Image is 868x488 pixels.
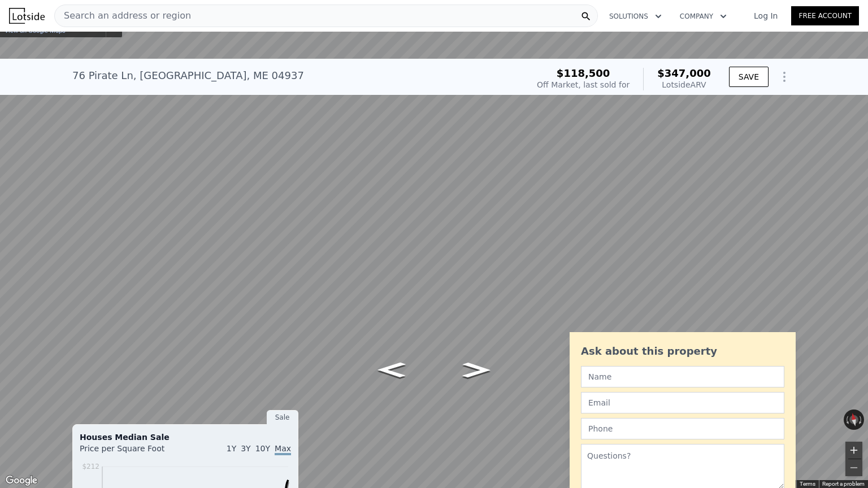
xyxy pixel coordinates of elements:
[581,392,784,413] input: Email
[255,444,270,453] span: 10Y
[72,68,304,84] div: 76 Pirate Ln , [GEOGRAPHIC_DATA] , ME 04937
[80,443,185,461] div: Price per Square Foot
[55,9,191,23] span: Search an address or region
[657,79,711,90] div: Lotside ARV
[537,79,630,90] div: Off Market, last sold for
[241,444,250,453] span: 3Y
[729,67,769,87] button: SAVE
[581,418,784,439] input: Phone
[740,10,791,21] a: Log In
[80,432,291,443] div: Houses Median Sale
[82,463,99,470] tspan: $212
[773,66,796,88] button: Show Options
[9,8,45,24] img: Lotside
[581,343,784,359] div: Ask about this property
[657,67,711,79] span: $347,000
[275,444,291,455] span: Max
[791,6,859,25] a: Free Account
[581,366,784,387] input: Name
[600,6,671,27] button: Solutions
[267,410,298,425] div: Sale
[671,6,736,27] button: Company
[227,444,236,453] span: 1Y
[557,67,610,79] span: $118,500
